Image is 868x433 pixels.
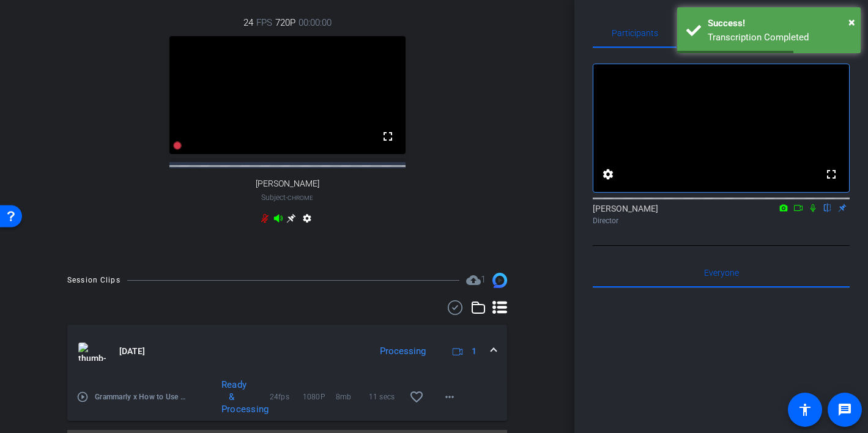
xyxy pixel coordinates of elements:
[287,194,313,201] span: Chrome
[243,16,253,29] span: 24
[286,193,287,202] span: -
[708,17,851,31] div: Success!
[820,202,835,213] mat-icon: flip
[837,402,852,417] mat-icon: message
[256,16,272,29] span: FPS
[848,15,855,29] span: ×
[704,268,739,277] span: Everyone
[336,391,369,403] span: 8mb
[380,129,395,144] mat-icon: fullscreen
[303,391,336,403] span: 1080P
[848,13,855,31] button: Close
[78,342,106,361] img: thumb-nail
[256,179,319,189] span: [PERSON_NAME]
[824,167,839,182] mat-icon: fullscreen
[492,273,507,287] img: Session clips
[708,31,851,45] div: Transcription Completed
[299,16,332,29] span: 00:00:00
[798,402,812,417] mat-icon: accessibility
[67,325,507,379] mat-expansion-panel-header: thumb-nail[DATE]Processing1
[95,391,186,403] span: Grammarly x How to Use Grammarly Like an Internal Comms Pro - hello-wordswithalyssa.com-iPhone 14...
[466,273,481,287] mat-icon: cloud_upload
[67,274,121,286] div: Session Clips
[300,213,314,228] mat-icon: settings
[374,344,432,358] div: Processing
[612,29,658,37] span: Participants
[275,16,295,29] span: 720P
[215,379,240,415] div: Ready & Processing
[76,391,89,403] mat-icon: play_circle_outline
[593,215,850,226] div: Director
[593,202,850,226] div: [PERSON_NAME]
[481,274,486,285] span: 1
[409,390,424,404] mat-icon: favorite_border
[369,391,402,403] span: 11 secs
[261,192,313,203] span: Subject
[466,273,486,287] span: Destinations for your clips
[119,345,145,358] span: [DATE]
[442,390,457,404] mat-icon: more_horiz
[601,167,615,182] mat-icon: settings
[270,391,303,403] span: 24fps
[472,345,477,358] span: 1
[67,379,507,421] div: thumb-nail[DATE]Processing1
